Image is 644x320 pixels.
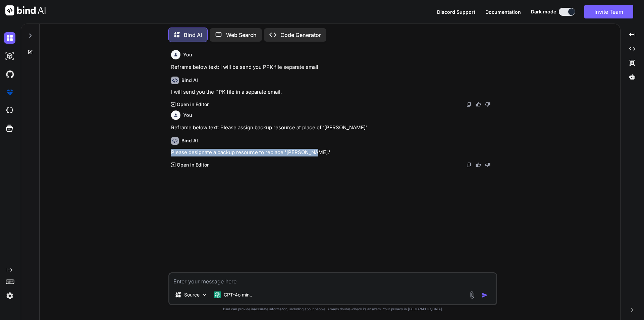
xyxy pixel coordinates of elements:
p: Please designate a backup resource to replace '[PERSON_NAME].' [171,149,496,156]
img: dislike [485,102,490,107]
img: like [476,162,481,168]
img: copy [466,162,472,168]
img: githubDark [4,68,15,80]
img: darkChat [4,32,15,44]
img: settings [4,290,15,302]
p: Reframe below text: Please assign backup resource at place of ‘[PERSON_NAME]’ [171,124,496,132]
p: Open in Editor [177,101,209,108]
span: Documentation [485,9,521,15]
button: Discord Support [437,8,475,15]
img: icon [481,292,488,299]
p: Bind can provide inaccurate information, including about people. Always double-check its answers.... [168,307,497,312]
img: GPT-4o mini [214,291,221,298]
p: Code Generator [280,31,321,39]
h6: You [183,112,192,119]
p: Source [184,291,200,298]
img: Bind AI [5,5,46,15]
p: Reframe below text: I will be send you PPK file separate email [171,63,496,71]
img: copy [466,102,472,107]
span: Dark mode [531,8,556,15]
p: GPT-4o min.. [224,291,252,298]
img: like [476,102,481,107]
img: cloudideIcon [4,105,15,116]
p: Web Search [226,31,257,39]
button: Invite Team [584,5,633,18]
img: premium [4,87,15,98]
p: Open in Editor [177,162,209,168]
img: darkAi-studio [4,50,15,62]
img: Pick Models [202,292,207,298]
h6: You [183,51,192,58]
img: attachment [468,291,476,299]
h6: Bind AI [181,77,198,84]
button: Documentation [485,8,521,15]
h6: Bind AI [181,137,198,144]
span: Discord Support [437,9,475,15]
p: I will send you the PPK file in a separate email. [171,88,496,96]
p: Bind AI [184,31,202,39]
img: dislike [485,162,490,168]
